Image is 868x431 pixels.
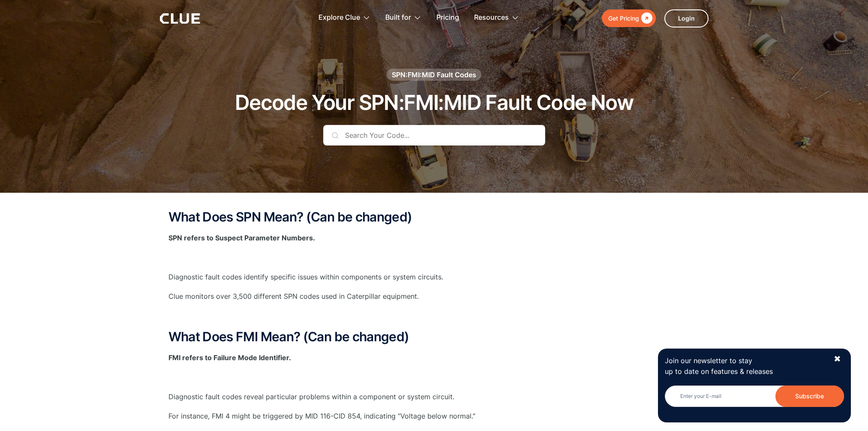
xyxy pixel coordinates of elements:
[474,4,509,31] div: Resources
[474,4,519,31] div: Resources
[168,210,700,224] h2: What Does SPN Mean? (Can be changed)
[168,411,700,422] p: For instance, FMI 4 might be triggered by MID 116-CID 854, indicating “Voltage below normal.”
[235,91,633,114] h1: Decode Your SPN:FMI:MID Fault Code Now
[168,234,315,242] strong: SPN refers to Suspect Parameter Numbers.
[168,272,700,282] p: Diagnostic fault codes identify specific issues within components or system circuits.
[168,372,700,382] p: ‍
[168,291,700,302] p: Clue monitors over 3,500 different SPN codes used in Caterpillar equipment.
[436,4,459,31] a: Pricing
[168,310,700,321] p: ‍
[608,13,639,24] div: Get Pricing
[168,392,700,402] p: Diagnostic fault codes reveal particular problems within a component or system circuit.
[834,354,841,364] div: ✖
[318,4,370,31] div: Explore Clue
[602,9,656,27] a: Get Pricing
[392,70,476,79] div: SPN:FMI:MID Fault Codes
[775,385,844,407] input: Subscribe
[664,9,709,27] a: Login
[665,385,844,416] form: Newsletter
[168,353,291,362] strong: FMI refers to Failure Mode Identifier.
[665,355,826,377] p: Join our newsletter to stay up to date on features & releases
[385,4,411,31] div: Built for
[168,330,700,344] h2: What Does FMI Mean? (Can be changed)
[639,13,652,24] div: 
[323,125,545,146] input: Search Your Code...
[318,4,360,31] div: Explore Clue
[665,385,844,407] input: Enter your E-mail
[168,252,700,263] p: ‍
[385,4,421,31] div: Built for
